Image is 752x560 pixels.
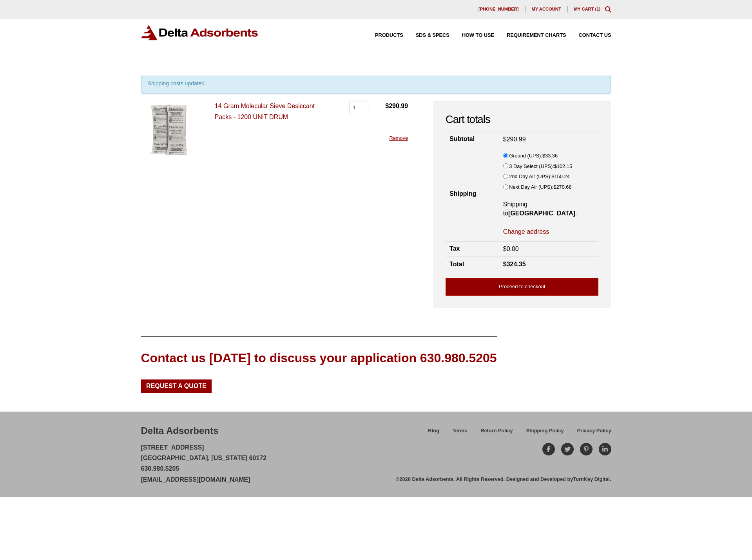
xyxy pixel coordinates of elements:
[428,428,439,434] span: Blog
[532,7,561,11] span: My account
[472,6,525,13] a: [PHONE_NUMBER]
[542,153,545,159] span: $
[571,426,611,440] a: Privacy Policy
[554,163,572,169] bdi: 102.15
[453,428,467,434] span: Terms
[385,103,389,109] span: $
[503,261,507,267] span: $
[478,7,519,11] span: [PHONE_NUMBER]
[507,33,566,38] span: Requirement Charts
[421,426,446,440] a: Blog
[509,172,569,181] label: 2nd Day Air (UPS):
[146,383,207,389] span: Request a Quote
[551,173,569,179] bdi: 150.24
[462,33,494,38] span: How to Use
[446,241,499,257] th: Tax
[141,75,611,94] div: Shipping costs updated.
[141,101,198,157] img: 14 Gram Molecular Sieve Desiccant Packs - 1200 UNIT DRUM
[573,476,610,482] a: TurnKey Digital
[503,246,507,252] span: $
[385,103,408,109] bdi: 290.99
[480,428,513,434] span: Return Policy
[509,152,558,160] label: Ground (UPS):
[416,33,449,38] span: SDS & SPECS
[446,426,474,440] a: Terms
[503,228,549,236] a: Change address
[551,173,554,179] span: $
[141,349,497,367] div: Contact us [DATE] to discuss your application 630.980.5205
[577,428,611,434] span: Privacy Policy
[396,476,611,483] div: ©2020 Delta Adsorbents. All Rights Reserved. Designed and Developed by .
[508,210,575,217] strong: [GEOGRAPHIC_DATA]
[389,135,408,141] a: Remove this item
[553,184,556,190] span: $
[605,6,611,13] div: Toggle Modal Content
[446,113,598,126] h2: Cart totals
[446,278,598,296] a: Proceed to checkout
[375,33,403,38] span: Products
[520,426,571,440] a: Shipping Policy
[349,101,368,114] input: Product quantity
[503,246,519,252] bdi: 0.00
[403,33,449,38] a: SDS & SPECS
[554,163,557,169] span: $
[362,33,403,38] a: Products
[141,476,250,483] a: [EMAIL_ADDRESS][DOMAIN_NAME]
[446,147,499,242] th: Shipping
[596,7,599,11] span: 1
[141,25,259,40] img: Delta Adsorbents
[509,162,572,171] label: 3 Day Select (UPS):
[503,136,526,143] bdi: 290.99
[494,33,566,38] a: Requirement Charts
[503,136,507,143] span: $
[474,426,520,440] a: Return Policy
[215,103,315,120] a: 14 Gram Molecular Sieve Desiccant Packs - 1200 UNIT DRUM
[566,33,611,38] a: Contact Us
[449,33,494,38] a: How to Use
[509,183,571,191] label: Next Day Air (UPS):
[141,424,219,437] div: Delta Adsorbents
[141,442,267,485] p: [STREET_ADDRESS] [GEOGRAPHIC_DATA], [US_STATE] 60172 630.980.5205
[579,33,611,38] span: Contact Us
[526,428,564,434] span: Shipping Policy
[503,200,595,218] p: Shipping to .
[503,261,526,267] bdi: 324.35
[553,184,571,190] bdi: 270.68
[574,7,601,11] a: My Cart (1)
[542,153,558,159] bdi: 33.36
[141,379,212,393] a: Request a Quote
[446,132,499,147] th: Subtotal
[525,6,568,13] a: My account
[446,257,499,272] th: Total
